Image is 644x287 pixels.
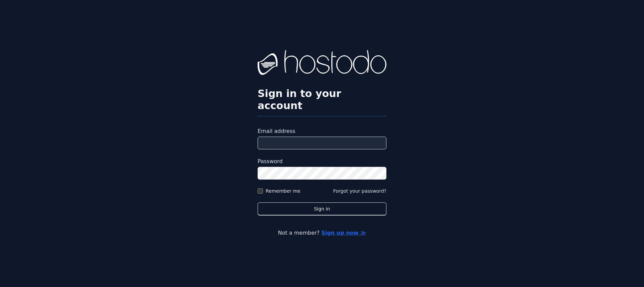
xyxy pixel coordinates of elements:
label: Password [258,157,386,165]
button: Forgot your password? [333,188,386,194]
button: Sign in [258,202,386,216]
label: Email address [258,127,386,135]
img: Hostodo [258,50,386,77]
p: Not a member? [32,229,612,237]
h2: Sign in to your account [258,88,386,112]
a: Sign up now ≫ [321,230,366,236]
label: Remember me [266,188,301,194]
